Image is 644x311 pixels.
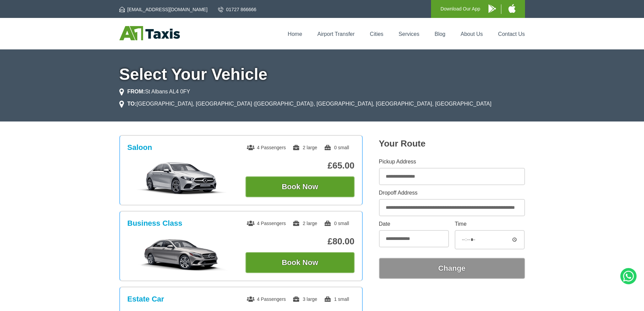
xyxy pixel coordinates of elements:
[218,6,257,13] a: 01727 866666
[119,100,492,108] li: [GEOGRAPHIC_DATA], [GEOGRAPHIC_DATA] ([GEOGRAPHIC_DATA]), [GEOGRAPHIC_DATA], [GEOGRAPHIC_DATA], [...
[324,296,349,302] span: 1 small
[247,296,286,302] span: 4 Passengers
[324,221,349,226] span: 0 small
[434,31,445,37] a: Blog
[379,190,525,196] label: Dropoff Address
[399,31,419,37] a: Services
[292,221,317,226] span: 2 large
[247,145,286,150] span: 4 Passengers
[119,26,180,40] img: A1 Taxis St Albans LTD
[119,88,190,96] li: St Albans AL4 0FY
[317,31,355,37] a: Airport Transfer
[127,89,145,94] strong: FROM:
[379,221,449,227] label: Date
[379,258,525,279] button: Change
[245,160,355,171] p: £65.00
[245,236,355,247] p: £80.00
[488,4,496,13] img: A1 Taxis Android App
[131,237,233,271] img: Business Class
[245,176,355,197] button: Book Now
[292,145,317,150] span: 2 large
[324,145,349,150] span: 0 small
[461,31,483,37] a: About Us
[127,219,183,228] h3: Business Class
[119,6,208,13] a: [EMAIL_ADDRESS][DOMAIN_NAME]
[292,296,317,302] span: 3 large
[247,221,286,226] span: 4 Passengers
[379,159,525,164] label: Pickup Address
[245,252,355,273] button: Book Now
[379,138,525,149] h2: Your Route
[131,161,233,195] img: Saloon
[508,4,516,13] img: A1 Taxis iPhone App
[455,221,525,227] label: Time
[127,295,164,304] h3: Estate Car
[498,31,525,37] a: Contact Us
[370,31,383,37] a: Cities
[288,31,302,37] a: Home
[440,5,480,13] p: Download Our App
[127,101,137,107] strong: TO:
[119,66,525,83] h1: Select Your Vehicle
[127,143,152,152] h3: Saloon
